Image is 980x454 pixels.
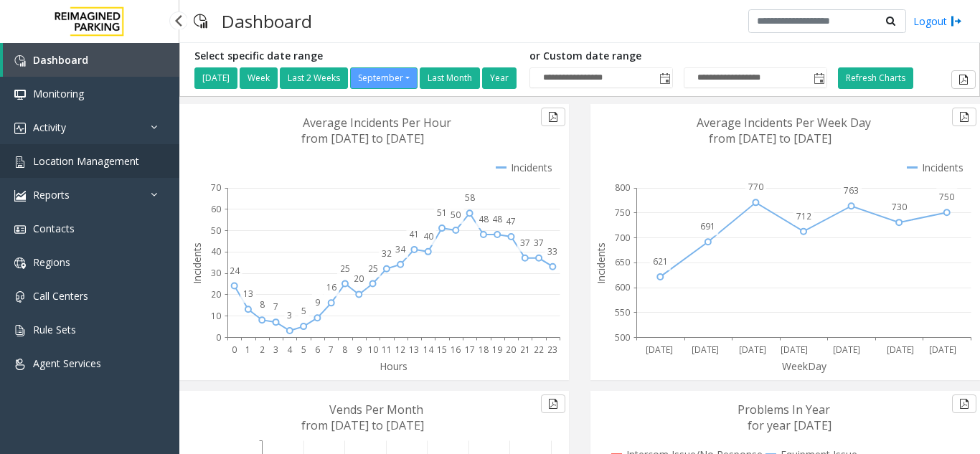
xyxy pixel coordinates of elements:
[14,257,26,269] img: 'icon'
[534,344,544,356] text: 22
[33,53,88,67] span: Dashboard
[479,213,489,225] text: 48
[273,301,278,313] text: 7
[211,310,221,322] text: 10
[529,50,827,62] h5: or Custom date range
[656,68,672,88] span: Toggle popup
[520,237,530,249] text: 37
[547,245,557,257] text: 33
[952,108,976,126] button: Export to pdf
[301,344,306,356] text: 5
[492,213,502,225] text: 48
[547,344,557,356] text: 23
[33,323,76,336] span: Rule Sets
[739,344,766,356] text: [DATE]
[190,242,204,284] text: Incidents
[506,215,516,227] text: 47
[211,224,221,237] text: 50
[194,50,519,62] h5: Select specific date range
[409,228,419,240] text: 41
[482,67,517,89] button: Year
[301,417,424,433] text: from [DATE] to [DATE]
[697,115,871,131] text: Average Incidents Per Week Day
[423,230,433,242] text: 40
[615,256,630,268] text: 650
[838,67,913,89] button: Refresh Charts
[194,4,207,39] img: pageIcon
[451,209,461,221] text: 50
[211,181,221,194] text: 70
[211,203,221,215] text: 60
[437,344,447,356] text: 15
[952,394,976,413] button: Export to pdf
[260,298,265,311] text: 8
[520,344,530,356] text: 21
[14,359,26,370] img: 'icon'
[692,344,719,356] text: [DATE]
[245,344,250,356] text: 1
[951,70,976,89] button: Export to pdf
[951,14,962,29] img: logout
[700,220,715,232] text: 691
[303,115,451,131] text: Average Incidents Per Hour
[33,255,70,269] span: Regions
[194,67,237,89] button: [DATE]
[541,108,565,126] button: Export to pdf
[33,87,84,100] span: Monitoring
[215,4,319,39] h3: Dashboard
[844,184,859,197] text: 763
[646,344,673,356] text: [DATE]
[913,14,962,29] a: Logout
[541,394,565,413] button: Export to pdf
[33,188,70,202] span: Reports
[451,344,461,356] text: 16
[243,288,253,300] text: 13
[350,67,418,89] button: September
[260,344,265,356] text: 2
[33,154,139,168] span: Location Management
[615,181,630,194] text: 800
[653,255,668,268] text: 621
[3,43,179,77] a: Dashboard
[437,207,447,219] text: 51
[382,344,392,356] text: 11
[33,289,88,303] span: Call Centers
[615,232,630,244] text: 700
[479,344,489,356] text: 18
[939,191,954,203] text: 750
[382,247,392,260] text: 32
[33,120,66,134] span: Activity
[781,344,808,356] text: [DATE]
[280,67,348,89] button: Last 2 Weeks
[211,267,221,279] text: 30
[892,201,907,213] text: 730
[709,131,831,146] text: from [DATE] to [DATE]
[354,273,364,285] text: 20
[211,288,221,301] text: 20
[465,191,475,204] text: 58
[534,237,544,249] text: 37
[211,245,221,257] text: 40
[423,344,434,356] text: 14
[833,344,860,356] text: [DATE]
[738,402,830,417] text: Problems In Year
[326,281,336,293] text: 16
[887,344,914,356] text: [DATE]
[748,181,763,193] text: 770
[14,325,26,336] img: 'icon'
[301,305,306,317] text: 5
[357,344,362,356] text: 9
[368,263,378,275] text: 25
[368,344,378,356] text: 10
[33,222,75,235] span: Contacts
[14,190,26,202] img: 'icon'
[14,291,26,303] img: 'icon'
[315,296,320,308] text: 9
[782,359,827,373] text: WeekDay
[615,207,630,219] text: 750
[615,281,630,293] text: 600
[287,344,293,356] text: 4
[14,224,26,235] img: 'icon'
[748,417,831,433] text: for year [DATE]
[14,123,26,134] img: 'icon'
